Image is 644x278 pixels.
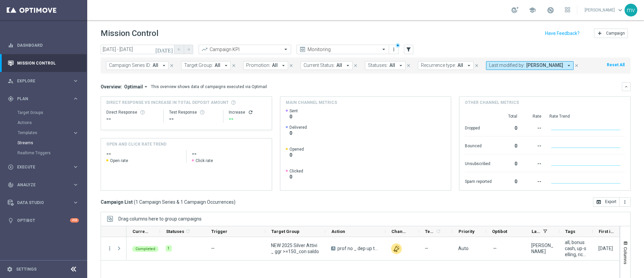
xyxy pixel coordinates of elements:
[7,200,79,205] div: Data Studio keyboard_arrow_right
[7,43,79,48] div: equalizer Dashboard
[593,197,620,207] button: open_in_browser Export
[106,110,158,115] div: Direct Response
[606,31,625,36] span: Campaign
[289,152,304,158] span: 0
[459,229,475,234] span: Priority
[7,78,79,84] button: person_search Explore keyboard_arrow_right
[271,229,300,234] span: Target Group
[8,200,72,206] div: Data Studio
[101,84,122,90] h3: Overview:
[436,229,441,234] i: refresh
[16,267,37,271] a: Settings
[18,131,72,135] div: Templates
[418,61,474,70] button: Recurrence type: All arrow_drop_down
[101,199,235,205] h3: Campaign List
[72,130,79,136] i: keyboard_arrow_right
[594,29,628,38] button: add Campaign
[109,63,151,68] span: Campaign Series ID:
[391,243,402,254] div: Other
[289,114,298,120] span: 0
[465,100,519,106] h4: Other channel metrics
[620,197,631,207] button: more_vert
[525,158,541,168] div: --
[7,164,79,170] div: play_circle_outline Execute keyboard_arrow_right
[8,36,79,54] div: Dashboard
[215,63,220,68] span: All
[185,229,191,234] i: refresh
[169,110,218,115] div: Test Response
[616,6,624,14] span: keyboard_arrow_down
[136,199,234,205] span: 1 Campaign Series & 1 Campaign Occurrences
[234,199,235,205] span: )
[184,63,213,68] span: Target Group:
[299,46,306,53] i: preview
[136,247,155,251] span: Completed
[596,199,601,205] i: open_in_browser
[7,218,79,223] div: lightbulb Optibot +10
[8,211,79,229] div: Optibot
[7,182,79,188] button: track_changes Analyze keyboard_arrow_right
[624,84,629,89] i: keyboard_arrow_down
[17,108,87,118] div: Target Groups
[526,63,563,68] span: [PERSON_NAME]
[169,62,175,69] button: close
[229,110,266,115] div: Increase
[525,114,541,119] div: Rate
[17,110,70,115] a: Target Groups
[289,168,303,174] span: Clicked
[466,63,472,69] i: arrow_drop_down
[192,150,266,158] h2: --
[101,29,158,38] h1: Mission Control
[122,84,151,90] button: Optimail arrow_drop_down
[272,63,278,68] span: All
[500,175,517,186] div: 0
[337,245,380,251] span: prof no _ dep up to 50€
[17,140,70,146] a: Streams
[8,96,72,102] div: Plan
[584,5,625,15] a: [PERSON_NAME]keyboard_arrow_down
[169,115,218,123] div: --
[365,61,406,70] button: Statuses: All arrow_drop_down
[184,228,191,235] span: Calculate column
[458,246,469,251] span: Auto
[525,140,541,151] div: --
[391,229,408,234] span: Channel
[493,245,497,251] span: —
[289,63,293,68] i: close
[435,228,441,235] span: Calculate column
[72,182,79,188] i: keyboard_arrow_right
[297,45,389,54] ng-select: Monitoring
[153,63,158,68] span: All
[566,63,572,69] i: arrow_drop_down
[465,158,492,168] div: Unsubscribed
[406,46,412,52] i: filter_alt
[395,43,400,48] div: There are unsaved changes
[625,4,637,16] div: mv
[8,182,72,188] div: Analyze
[17,165,72,169] span: Execute
[106,100,229,106] span: Direct Response VS Increase In Total Deposit Amount
[389,63,395,68] span: All
[599,229,615,234] span: First in Range
[231,62,237,69] button: close
[622,82,631,91] button: keyboard_arrow_down
[17,128,87,138] div: Templates
[421,63,456,68] span: Recurrence type:
[465,140,492,151] div: Bounced
[425,245,428,251] span: —
[545,31,580,36] input: Have Feedback?
[166,245,172,251] div: 1
[574,63,579,68] i: close
[565,239,587,257] span: all, bonus cash, up-selling, ricarica, talent
[17,201,72,205] span: Data Studio
[72,95,79,102] i: keyboard_arrow_right
[391,47,396,52] i: more_vert
[331,229,345,234] span: Action
[8,217,14,224] i: lightbulb
[489,63,525,68] span: Last modified by:
[353,62,359,69] button: close
[598,245,613,251] div: 26 Sep 2025, Friday
[368,63,388,68] span: Statuses:
[155,46,173,52] i: [DATE]
[525,122,541,133] div: --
